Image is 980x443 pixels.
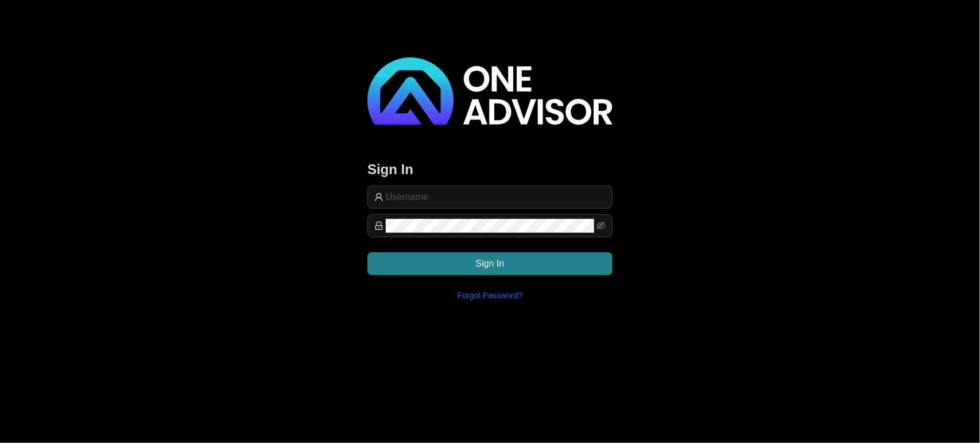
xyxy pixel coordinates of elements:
input: Username [386,190,606,204]
span: Sign In [476,257,505,271]
button: Sign In [367,252,613,275]
a: Forgot Password? [458,291,523,300]
h3: Sign In [367,160,613,179]
span: lock [374,221,384,230]
span: eye-invisible [596,221,606,230]
img: 2df55531c6924b55f21c4cf5d4484680-logo-light.svg [367,57,613,125]
span: user [374,192,384,202]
